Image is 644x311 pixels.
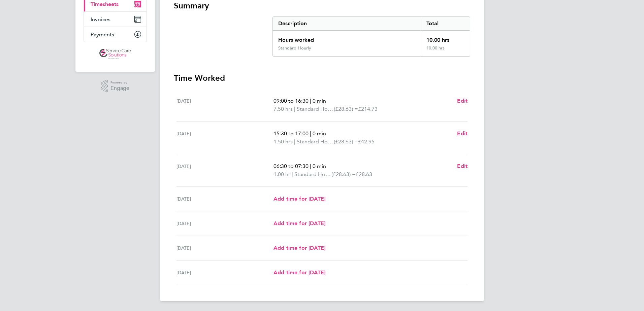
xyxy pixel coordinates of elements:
[278,45,311,51] div: Standard Hourly
[110,80,129,85] span: Powered by
[294,106,295,112] span: |
[334,106,358,112] span: (£28.63) =
[457,163,468,169] span: Edit
[176,195,273,203] div: [DATE]
[273,138,293,145] span: 1.50 hrs
[421,31,470,45] div: 10.00 hrs
[273,269,325,276] span: Add time for [DATE]
[310,130,311,137] span: |
[174,0,470,11] h3: Summary
[421,45,470,56] div: 10.00 hrs
[273,245,325,251] span: Add time for [DATE]
[84,49,147,60] a: Go to home page
[273,244,325,252] a: Add time for [DATE]
[273,219,325,228] a: Add time for [DATE]
[91,16,110,23] span: Invoices
[101,80,130,93] a: Powered byEngage
[91,1,119,7] span: Timesheets
[297,138,334,146] span: Standard Hourly
[273,17,421,30] div: Description
[457,97,468,105] a: Edit
[273,106,293,112] span: 7.50 hrs
[176,162,273,178] div: [DATE]
[457,130,468,138] a: Edit
[273,130,309,137] span: 15:30 to 17:00
[313,130,326,137] span: 0 min
[84,12,147,27] a: Invoices
[310,98,311,104] span: |
[358,106,378,112] span: £214.73
[313,163,326,169] span: 0 min
[174,73,470,83] h3: Time Worked
[297,105,334,113] span: Standard Hourly
[356,171,372,177] span: £28.63
[457,130,468,137] span: Edit
[273,195,325,203] a: Add time for [DATE]
[358,138,375,145] span: £42.95
[176,269,273,277] div: [DATE]
[176,97,273,113] div: [DATE]
[313,98,326,104] span: 0 min
[310,163,311,169] span: |
[273,171,290,177] span: 1.00 hr
[334,138,358,145] span: (£28.63) =
[84,27,147,42] a: Payments
[176,130,273,146] div: [DATE]
[273,220,325,227] span: Add time for [DATE]
[176,244,273,252] div: [DATE]
[294,138,295,145] span: |
[91,31,114,38] span: Payments
[110,85,129,91] span: Engage
[273,196,325,202] span: Add time for [DATE]
[273,163,309,169] span: 06:30 to 07:30
[273,98,309,104] span: 09:00 to 16:30
[421,17,470,30] div: Total
[331,171,356,177] span: (£28.63) =
[292,171,293,177] span: |
[99,49,131,60] img: servicecare-logo-retina.png
[457,162,468,170] a: Edit
[273,269,325,277] a: Add time for [DATE]
[272,16,470,57] div: Summary
[273,31,421,45] div: Hours worked
[457,98,468,104] span: Edit
[294,170,331,178] span: Standard Hourly
[176,219,273,228] div: [DATE]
